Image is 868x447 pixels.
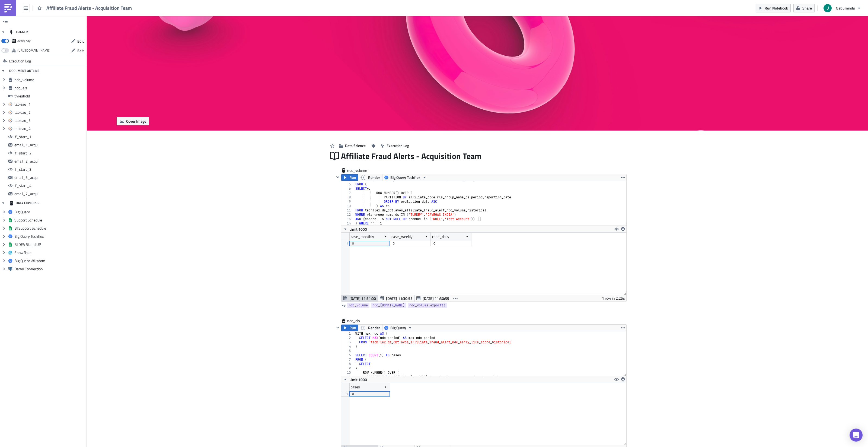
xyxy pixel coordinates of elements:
[341,208,354,213] div: 11
[368,325,380,331] span: Render
[391,233,413,241] div: case_weekly
[368,174,380,181] span: Render
[14,118,85,123] span: tableau_3
[47,32,260,37] h4: Affiliate Fraud Alert: NDC Volume - Monthly
[341,376,369,383] button: Limit 1000
[341,182,354,186] div: 5
[126,118,146,124] span: Cover Image
[14,210,85,214] span: Big Query
[9,56,31,66] span: Execution Log
[341,186,354,191] div: 6
[14,258,85,263] span: Big Query Wiiisdom
[850,429,863,442] div: Open Intercom Messenger
[14,242,85,247] span: BI DEV Stand UP
[341,340,354,344] div: 3
[341,199,354,204] div: 9
[334,324,341,331] button: Hide content
[372,303,405,308] span: ndc_[DOMAIN_NAME]
[14,267,85,271] span: Demo Connection
[341,331,354,336] div: 1
[14,134,85,139] span: if_start_1
[341,151,482,161] span: Affiliate Fraud Alerts - Acquisition Team
[341,195,354,199] div: 8
[393,241,428,246] div: 0
[14,250,85,255] span: Snowflake
[341,221,354,226] div: 14
[341,366,354,370] div: 9
[47,25,140,32] span: Business Intelligence Reports
[341,357,354,362] div: 7
[341,375,354,379] div: 11
[17,37,31,45] div: every day
[9,198,39,208] div: DATA EXPLORER
[14,151,85,156] span: if_start_2
[46,5,132,11] span: Affiliate Fraud Alerts - Acquisition Team
[358,174,382,181] button: Render
[14,159,85,164] span: email_2_acqui
[820,2,864,14] button: Nabuminds
[823,4,832,13] img: Avatar
[765,5,788,11] span: Run Notebook
[14,85,85,90] span: ndc_els
[14,102,85,107] span: tableau_1
[414,295,451,302] button: [DATE] 11:30:55
[341,174,358,181] button: Run
[68,46,87,55] button: Edit
[387,143,409,148] span: Execution Log
[378,295,415,302] button: [DATE] 11:30:55
[117,117,149,125] button: Cover Image
[349,226,367,232] span: Limit 1000
[14,183,85,188] span: if_start_4
[14,175,85,180] span: email_3_acqui
[382,325,414,331] button: Big Query
[4,4,12,12] img: PushMetrics
[432,233,449,241] div: case_daily
[423,296,449,301] span: [DATE] 11:30:55
[756,4,791,12] button: Run Notebook
[77,48,84,53] span: Edit
[68,37,87,45] button: Edit
[2,2,272,154] body: Rich Text Area. Press ALT-0 for help.
[341,191,354,195] div: 7
[793,4,815,12] button: Share
[9,27,30,37] div: TRIGGERS
[341,362,354,366] div: 8
[378,141,412,150] button: Execution Log
[341,336,354,340] div: 2
[352,391,387,397] div: 0
[351,383,360,391] div: cases
[14,234,85,239] span: Big Query Techflex
[341,217,354,221] div: 13
[341,344,354,349] div: 4
[347,303,369,308] a: ndc_volume
[390,174,420,181] span: Big Query Techflex
[77,38,84,44] span: Edit
[341,204,354,208] div: 10
[358,325,382,331] button: Render
[14,226,85,231] span: BI Support Schedule
[433,241,469,246] div: 0
[408,303,447,308] a: ndc_volume.export()
[836,5,855,11] span: Nabuminds
[349,303,368,308] span: ndc_volume
[341,353,354,357] div: 6
[14,77,85,82] span: ndc_volume
[345,143,366,148] span: Data Science
[349,377,367,382] span: Limit 1000
[349,296,376,301] span: [DATE] 11:31:00
[341,349,354,353] div: 5
[14,191,85,196] span: email_7_acqui
[341,226,369,232] button: Limit 1000
[382,174,429,181] button: Big Query Techflex
[14,126,85,131] span: tableau_4
[347,318,369,324] span: ndc_els
[409,303,445,308] span: ndc_volume.export()
[371,303,406,308] a: ndc_[DOMAIN_NAME]
[802,5,812,11] span: Share
[349,174,356,181] span: Run
[9,66,39,76] div: DOCUMENT OUTLINE
[351,233,374,241] div: case_monthly
[14,218,85,223] span: Support Schedule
